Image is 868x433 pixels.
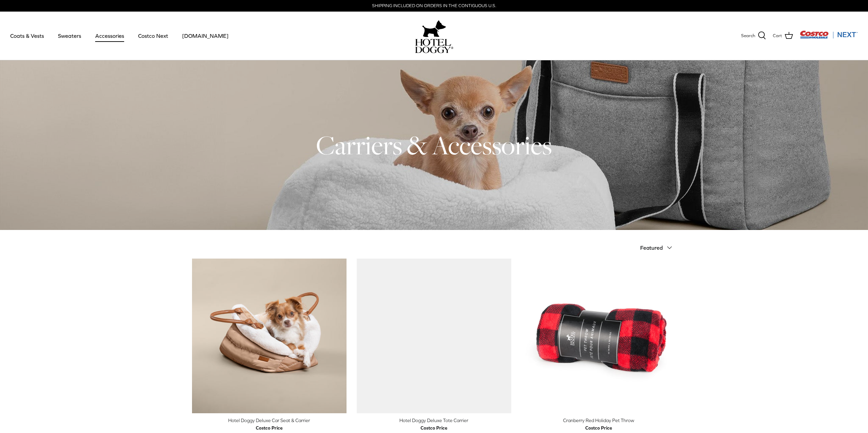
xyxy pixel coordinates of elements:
div: Costco Price [585,424,612,432]
a: Cranberry Red Holiday Pet Throw [521,259,676,413]
a: Coats & Vests [4,24,50,47]
a: Sweaters [52,24,87,47]
span: Featured [640,245,663,251]
div: Costco Price [256,424,283,432]
img: Costco Next [800,30,858,39]
a: Cart [773,31,793,40]
span: Cart [773,32,782,40]
div: Cranberry Red Holiday Pet Throw [521,417,676,424]
button: Featured [640,240,676,255]
img: hoteldoggy.com [422,18,446,39]
div: Costco Price [421,424,447,432]
img: hoteldoggycom [415,39,453,53]
div: Hotel Doggy Deluxe Tote Carrier [357,417,511,424]
a: Hotel Doggy Deluxe Car Seat & Carrier [192,259,347,413]
span: Search [741,32,755,40]
div: Hotel Doggy Deluxe Car Seat & Carrier [192,417,347,424]
a: Accessories [89,24,130,47]
a: Visit Costco Next [800,35,858,40]
a: hoteldoggy.com hoteldoggycom [415,18,453,53]
h1: Carriers & Accessories [192,128,676,162]
a: [DOMAIN_NAME] [176,24,235,47]
a: Hotel Doggy Deluxe Tote Carrier [357,259,511,413]
a: Costco Next [132,24,174,47]
a: Search [741,31,766,40]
